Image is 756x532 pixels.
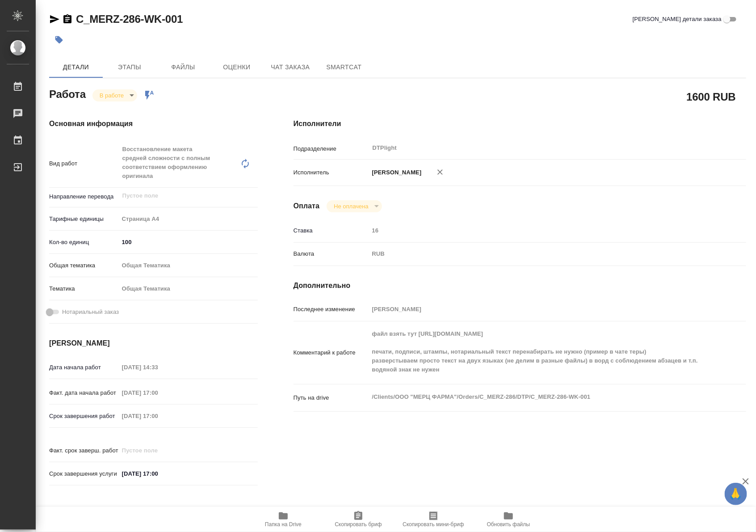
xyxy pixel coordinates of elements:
button: Добавить тэг [49,30,69,50]
input: Пустое поле [369,224,709,237]
h2: Работа [49,85,86,101]
a: C_MERZ-286-WK-001 [76,13,183,25]
h4: [PERSON_NAME] [49,338,258,349]
button: Обновить файлы [471,507,546,532]
input: Пустое поле [122,190,237,201]
div: Общая Тематика [119,281,258,296]
p: Дата начала работ [49,363,119,372]
span: Нотариальный заказ [62,308,119,317]
p: Тематика [49,284,119,293]
h4: Основная информация [49,118,258,129]
button: Скопировать ссылку [62,14,73,25]
input: Пустое поле [119,361,197,374]
h4: Исполнители [294,118,746,129]
p: Направление перевода [49,192,119,201]
div: Страница А4 [119,211,258,227]
textarea: файл взять тут [URL][DOMAIN_NAME] печати, подписи, штампы, нотариальный текст перенабирать не нуж... [369,326,709,377]
h4: Дополнительно [294,280,746,291]
input: ✎ Введи что-нибудь [119,236,258,249]
div: Общая Тематика [119,258,258,273]
div: В работе [327,200,382,212]
span: Этапы [108,62,151,73]
button: Не оплачена [331,203,371,210]
p: Срок завершения работ [49,412,119,421]
input: Пустое поле [119,444,197,457]
p: Вид работ [49,159,119,168]
span: Скопировать мини-бриф [403,521,464,528]
p: Путь на drive [294,393,369,402]
h2: 1600 RUB [687,89,736,104]
p: Тарифные единицы [49,215,119,224]
span: 🙏 [728,485,743,503]
button: В работе [97,92,126,99]
button: Удалить исполнителя [430,162,450,182]
span: Обновить файлы [487,521,530,528]
p: Факт. срок заверш. работ [49,446,119,455]
button: Скопировать ссылку для ЯМессенджера [49,14,60,25]
input: Пустое поле [369,303,709,316]
button: 🙏 [725,483,747,505]
p: Исполнитель [294,168,369,177]
button: Папка на Drive [246,507,321,532]
div: В работе [92,89,137,101]
p: Комментарий к работе [294,348,369,357]
span: Чат заказа [269,62,312,73]
button: Скопировать бриф [321,507,396,532]
span: Папка на Drive [265,521,302,528]
textarea: /Clients/ООО "МЕРЦ ФАРМА"/Orders/C_MERZ-286/DTP/C_MERZ-286-WK-001 [369,389,709,405]
span: Оценки [215,62,258,73]
h4: Оплата [294,201,320,211]
span: Скопировать бриф [335,521,382,528]
input: Пустое поле [119,386,197,399]
span: Детали [55,62,97,73]
p: Факт. дата начала работ [49,388,119,397]
p: [PERSON_NAME] [369,168,422,177]
span: SmartCat [323,62,365,73]
p: Срок завершения услуги [49,469,119,478]
span: [PERSON_NAME] детали заказа [633,15,722,24]
p: Общая тематика [49,261,119,270]
span: Файлы [162,62,205,73]
div: RUB [369,246,709,262]
p: Ставка [294,226,369,235]
input: ✎ Введи что-нибудь [119,467,197,480]
p: Валюта [294,249,369,258]
p: Кол-во единиц [49,238,119,247]
p: Подразделение [294,144,369,153]
input: Пустое поле [119,410,197,422]
p: Последнее изменение [294,305,369,314]
button: Скопировать мини-бриф [396,507,471,532]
